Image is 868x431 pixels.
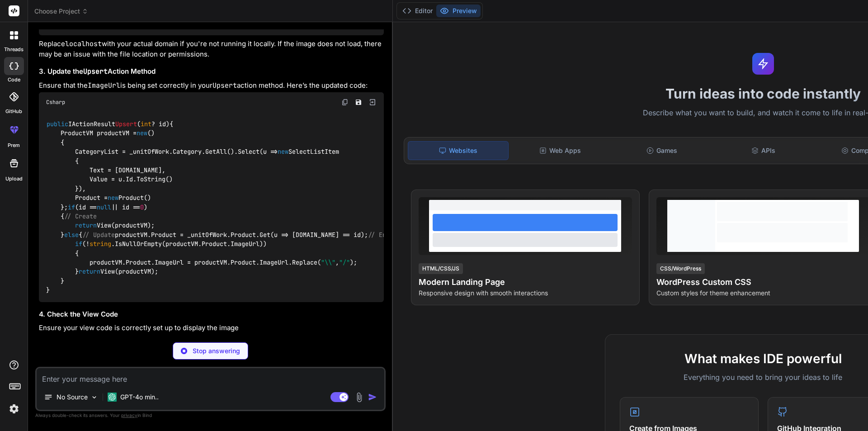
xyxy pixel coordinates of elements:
[121,412,137,418] span: privacy
[39,309,384,320] h3: 4. Check the View Code
[46,99,65,106] span: Csharp
[90,240,111,248] span: string
[368,231,531,239] span: // Ensure the ImageUrl is correctly formatted
[47,120,170,128] span: IActionResult ( )
[8,76,20,84] label: code
[79,268,100,276] span: return
[39,81,384,91] p: Ensure that the is being set correctly in your action method. Here’s the updated code:
[339,258,350,266] span: "/"
[47,120,68,128] span: public
[34,7,88,16] span: Choose Project
[108,393,117,402] img: GPT-4o mini
[120,393,159,402] p: GPT-4o min..
[399,5,436,17] button: Editor
[140,203,144,211] span: 0
[57,393,88,402] p: No Source
[75,222,97,230] span: return
[612,141,712,160] div: Games
[64,212,97,220] span: // Create
[35,411,386,420] p: Always double-check its answers. Your in Bind
[108,194,118,202] span: new
[419,276,632,289] h4: Modern Landing Page
[352,96,365,109] button: Save file
[419,263,463,274] div: HTML/CSS/JS
[278,148,288,156] span: new
[68,203,75,211] span: if
[90,393,98,401] img: Pick Models
[368,393,377,402] img: icon
[656,263,705,274] div: CSS/WordPress
[39,66,384,77] h3: 3. Update the Action Method
[88,81,120,90] code: ImageUrl
[408,141,509,160] div: Websites
[75,240,82,248] span: if
[46,119,531,295] code: { ProductVM productVM = () { CategoryList = _unitOfWork.Category.GetAll().Select(u => SelectListI...
[115,120,137,128] span: Upsert
[39,39,384,59] p: Replace with your actual domain if you're not running it locally. If the image does not load, the...
[510,141,610,160] div: Web Apps
[65,39,102,48] code: localhost
[5,175,23,183] label: Upload
[64,231,79,239] span: else
[321,258,335,266] span: "\\"
[193,346,240,355] p: Stop answering
[8,142,20,149] label: prem
[713,141,813,160] div: APIs
[5,108,22,115] label: GitHub
[39,323,384,333] p: Ensure your view code is correctly set up to display the image
[368,98,377,106] img: Open in Browser
[97,203,111,211] span: null
[83,67,108,76] code: Upsert
[82,231,115,239] span: // Update
[341,99,349,106] img: copy
[137,129,147,137] span: new
[6,401,22,417] img: settings
[212,81,237,90] code: Upsert
[4,46,24,53] label: threads
[141,120,166,128] span: ? id
[419,289,632,298] p: Responsive design with smooth interactions
[141,120,151,128] span: int
[436,5,481,17] button: Preview
[354,392,364,403] img: attachment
